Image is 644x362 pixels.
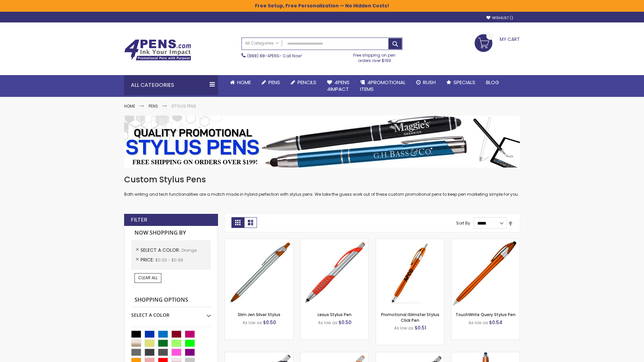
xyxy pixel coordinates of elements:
[124,75,218,95] div: All Categories
[301,239,369,244] a: Lexus Stylus Pen-Orange
[415,324,426,331] span: $0.51
[225,239,293,307] img: Slim Jen Silver Stylus-Orange
[124,174,520,197] div: Both writing and tech functionalities are a match made in hybrid perfection with stylus pens. We ...
[451,239,520,244] a: TouchWrite Query Stylus Pen-Orange
[225,75,256,90] a: Home
[423,79,436,86] span: Rush
[376,239,444,244] a: Promotional iSlimster Stylus Click Pen-Orange
[376,239,444,307] img: Promotional iSlimster Stylus Click Pen-Orange
[376,352,444,358] a: Lexus Metallic Stylus Pen-Orange
[237,79,251,86] span: Home
[451,239,520,307] img: TouchWrite Query Stylus Pen-Orange
[486,79,499,86] span: Blog
[225,352,293,358] a: Boston Stylus Pen-Orange
[124,103,135,109] a: Home
[322,75,355,97] a: 4Pens4impact
[131,307,211,318] div: Select A Color
[141,256,155,263] span: Price
[231,217,244,228] strong: Grid
[451,352,520,358] a: TouchWrite Command Stylus Pen-Orange
[131,216,147,224] strong: Filter
[360,79,406,93] span: 4PROMOTIONAL ITEMS
[245,41,279,46] span: All Categories
[247,53,279,59] a: (888) 88-4PENS
[238,312,280,317] a: Slim Jen Silver Stylus
[455,312,516,317] a: TouchWrite Query Stylus Pen
[171,103,196,109] strong: Stylus Pens
[124,116,520,168] img: Stylus Pens
[355,75,411,97] a: 4PROMOTIONALITEMS
[346,50,403,63] div: Free shipping on pen orders over $199
[149,103,158,109] a: Pens
[318,312,352,317] a: Lexus Stylus Pen
[268,79,280,86] span: Pens
[441,75,481,90] a: Specials
[469,320,488,325] span: As low as
[301,239,369,307] img: Lexus Stylus Pen-Orange
[135,273,161,283] a: Clear All
[138,275,158,281] span: Clear All
[301,352,369,358] a: Boston Silver Stylus Pen-Orange
[181,247,197,253] span: Orange
[263,319,276,326] span: $0.50
[486,15,513,20] a: Wishlist
[338,319,352,326] span: $0.50
[242,38,282,49] a: All Categories
[225,239,293,244] a: Slim Jen Silver Stylus-Orange
[453,79,475,86] span: Specials
[247,53,302,59] span: - Call Now!
[394,325,414,331] span: As low as
[411,75,441,90] a: Rush
[256,75,285,90] a: Pens
[131,226,211,240] strong: Now Shopping by
[243,320,262,325] span: As low as
[155,257,183,263] span: $0.00 - $0.99
[481,75,504,90] a: Blog
[124,39,191,61] img: 4Pens Custom Pens and Promotional Products
[285,75,322,90] a: Pencils
[298,79,316,86] span: Pencils
[124,174,520,185] h1: Custom Stylus Pens
[327,79,350,93] span: 4Pens 4impact
[141,247,181,253] span: Select A Color
[489,319,502,326] span: $0.54
[131,293,211,307] strong: Shopping Options
[381,312,439,323] a: Promotional iSlimster Stylus Click Pen
[456,220,470,226] label: Sort By
[318,320,337,325] span: As low as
